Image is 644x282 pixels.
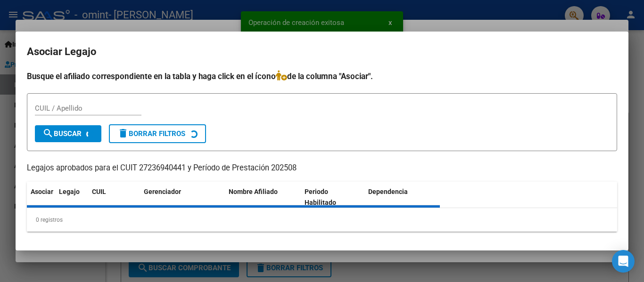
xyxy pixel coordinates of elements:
mat-icon: delete [117,128,129,139]
span: Periodo Habilitado [305,188,336,206]
span: Buscar [42,129,82,138]
button: Buscar [35,125,101,142]
mat-icon: search [42,128,54,139]
p: Legajos aprobados para el CUIT 27236940441 y Período de Prestación 202508 [27,162,617,174]
span: Dependencia [368,188,408,195]
span: Borrar Filtros [117,129,185,138]
h4: Busque el afiliado correspondiente en la tabla y haga click en el ícono de la columna "Asociar". [27,70,617,82]
datatable-header-cell: CUIL [88,182,140,213]
h2: Asociar Legajo [27,43,617,61]
button: Borrar Filtros [109,124,206,143]
div: 0 registros [27,208,617,232]
datatable-header-cell: Asociar [27,182,55,213]
span: Legajo [59,188,80,195]
span: Asociar [31,188,53,195]
span: Gerenciador [144,188,181,195]
div: Open Intercom Messenger [612,250,635,273]
span: Nombre Afiliado [229,188,278,195]
datatable-header-cell: Gerenciador [140,182,225,213]
datatable-header-cell: Periodo Habilitado [301,182,364,213]
span: CUIL [92,188,106,195]
datatable-header-cell: Dependencia [364,182,440,213]
datatable-header-cell: Nombre Afiliado [225,182,301,213]
datatable-header-cell: Legajo [55,182,88,213]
